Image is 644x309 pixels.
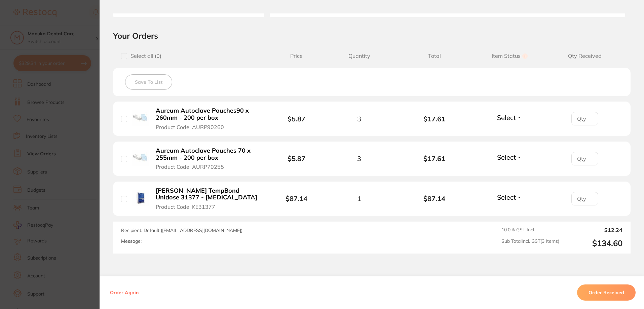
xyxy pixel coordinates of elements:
b: $17.61 [397,115,472,123]
b: $5.87 [288,115,305,123]
label: Message: [121,238,142,244]
button: Select [495,113,524,122]
span: Item Status [472,53,547,59]
b: $87.14 [397,195,472,202]
b: Aureum Autoclave Pouches90 x 260mm - 200 per box [156,107,260,121]
b: [PERSON_NAME] TempBond Unidose 31377 - [MEDICAL_DATA] [156,187,260,201]
button: Save To List [125,74,172,90]
output: $12.24 [565,227,622,233]
span: Product Code: AURP90260 [156,124,224,130]
button: Order Received [577,284,636,301]
span: 10.0 % GST Incl. [501,227,559,233]
span: Recipient: Default ( [EMAIL_ADDRESS][DOMAIN_NAME] ) [121,227,242,233]
output: $134.60 [565,238,622,248]
button: [PERSON_NAME] TempBond Unidose 31377 - [MEDICAL_DATA] Product Code: KE31377 [154,187,262,210]
span: Product Code: KE31377 [156,204,215,210]
span: Quantity [321,53,397,59]
b: $87.14 [286,194,307,203]
b: $5.87 [288,154,305,163]
span: Select all ( 0 ) [127,53,161,59]
img: Aureum Autoclave Pouches90 x 260mm - 200 per box [132,110,149,126]
span: Price [271,53,321,59]
input: Qty [571,112,598,125]
span: Sub Total Incl. GST ( 3 Items) [501,238,559,248]
button: Aureum Autoclave Pouches90 x 260mm - 200 per box Product Code: AURP90260 [154,107,262,130]
img: Aureum Autoclave Pouches 70 x 255mm - 200 per box [132,150,149,166]
button: Aureum Autoclave Pouches 70 x 255mm - 200 per box Product Code: AURP70255 [154,147,262,170]
b: $17.61 [397,155,472,162]
span: Select [497,153,516,161]
span: 3 [357,115,361,123]
span: Qty Received [547,53,622,59]
img: Kerr TempBond Unidose 31377 - Eugenol [132,190,149,206]
b: Aureum Autoclave Pouches 70 x 255mm - 200 per box [156,147,260,161]
button: Select [495,193,524,201]
span: Product Code: AURP70255 [156,164,224,170]
input: Qty [571,152,598,165]
input: Qty [571,192,598,205]
span: Select [497,193,516,201]
span: 3 [357,155,361,162]
span: Select [497,113,516,122]
button: Order Again [108,289,141,296]
span: 1 [357,195,361,202]
span: Total [397,53,472,59]
h2: Your Orders [113,31,631,41]
button: Select [495,153,524,161]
